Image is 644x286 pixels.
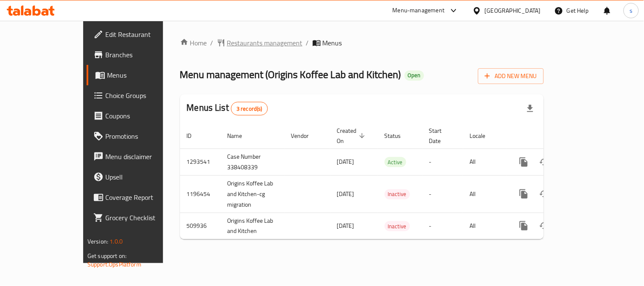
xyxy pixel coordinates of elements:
span: [DATE] [337,156,354,167]
th: Actions [507,123,602,149]
span: s [630,6,633,15]
span: Upsell [105,172,184,182]
a: Upsell [87,167,191,187]
a: Branches [87,45,191,65]
li: / [306,38,309,48]
span: [DATE] [337,220,354,231]
span: Coverage Report [105,192,184,202]
td: All [463,213,507,239]
a: Home [180,38,207,48]
nav: breadcrumb [180,38,544,48]
span: ID [187,131,203,141]
span: Open [405,72,424,79]
a: Support.OpsPlatform [87,259,141,270]
h2: Menus List [187,101,268,115]
div: Open [405,70,424,81]
td: Origins Koffee Lab and Kitchen-cg migration [221,175,284,213]
span: Locale [470,131,497,141]
span: Version: [87,236,108,247]
span: Branches [105,50,184,60]
button: Add New Menu [478,68,544,84]
span: Get support on: [87,250,127,261]
button: more [514,152,534,172]
span: Vendor [291,131,320,141]
a: Edit Restaurant [87,24,191,45]
span: Name [228,131,253,141]
table: enhanced table [180,123,602,240]
span: Restaurants management [227,38,303,48]
div: Menu-management [393,6,445,16]
td: - [422,175,463,213]
span: Inactive [385,189,410,199]
td: Case Number 338408339 [221,149,284,175]
span: Menus [107,70,184,80]
button: more [514,184,534,204]
button: Change Status [534,184,554,204]
a: Choice Groups [87,85,191,106]
li: / [211,38,214,48]
button: Change Status [534,152,554,172]
td: - [422,213,463,239]
a: Coverage Report [87,187,191,207]
span: Inactive [385,222,410,231]
td: - [422,149,463,175]
div: Inactive [385,221,410,231]
span: [DATE] [337,188,354,199]
span: Add New Menu [485,71,537,81]
a: Restaurants management [217,38,303,48]
td: Origins Koffee Lab and Kitchen [221,213,284,239]
span: Status [385,131,412,141]
div: Export file [520,98,540,119]
span: Created On [337,126,368,146]
button: more [514,216,534,236]
a: Grocery Checklist [87,207,191,228]
div: [GEOGRAPHIC_DATA] [485,6,541,15]
a: Coupons [87,106,191,126]
span: Grocery Checklist [105,213,184,223]
td: 1293541 [180,149,221,175]
a: Menus [87,65,191,85]
div: Active [385,157,406,167]
span: 1.0.0 [110,236,123,247]
span: Choice Groups [105,90,184,101]
a: Menu disclaimer [87,146,191,167]
span: 3 record(s) [231,105,267,113]
span: Menus [323,38,342,48]
td: All [463,149,507,175]
span: Promotions [105,131,184,141]
td: All [463,175,507,213]
span: Edit Restaurant [105,29,184,39]
span: Active [385,157,406,167]
button: Change Status [534,216,554,236]
span: Coupons [105,111,184,121]
td: 1196454 [180,175,221,213]
span: Menu management ( Origins Koffee Lab and Kitchen ) [180,65,401,84]
span: Start Date [429,126,453,146]
a: Promotions [87,126,191,146]
span: Menu disclaimer [105,151,184,162]
td: 509936 [180,213,221,239]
